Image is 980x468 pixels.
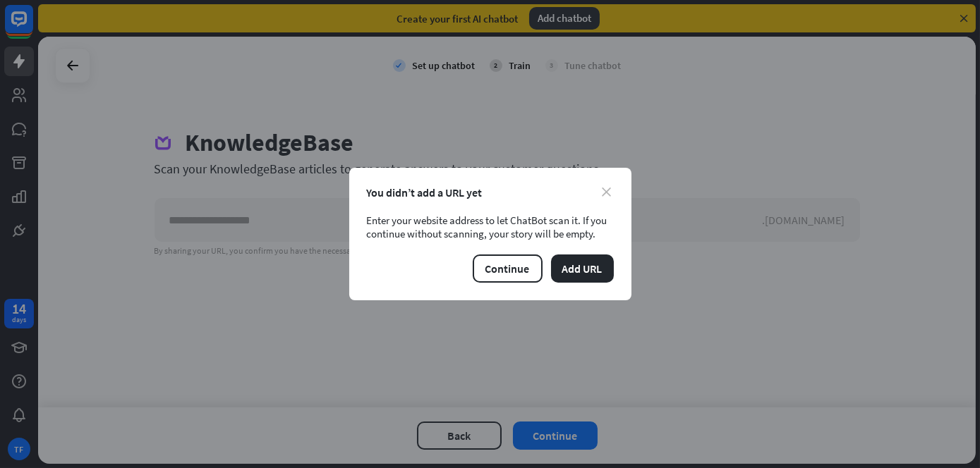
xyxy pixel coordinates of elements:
[473,254,543,283] button: Continue
[11,6,54,48] button: Open LiveChat chat widget
[367,185,614,199] div: You didn’t add a URL yet
[603,187,612,197] i: close
[551,254,614,283] button: Add URL
[367,214,614,240] div: Enter your website address to let ChatBot scan it. If you continue without scanning, your story w...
